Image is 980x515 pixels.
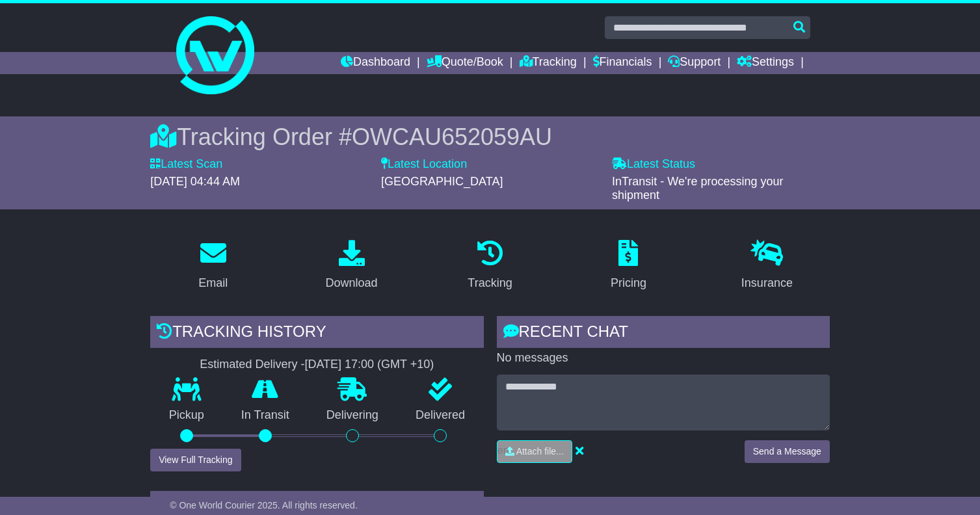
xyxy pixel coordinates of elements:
[317,235,386,297] a: Download
[150,408,222,423] p: Pickup
[593,52,652,74] a: Financials
[381,175,503,188] span: [GEOGRAPHIC_DATA]
[459,235,520,297] a: Tracking
[497,351,830,365] p: No messages
[308,408,397,423] p: Delivering
[397,408,483,423] p: Delivered
[602,235,655,297] a: Pricing
[190,235,236,297] a: Email
[733,235,801,297] a: Insurance
[150,175,240,188] span: [DATE] 04:44 AM
[737,52,794,74] a: Settings
[612,157,695,172] label: Latest Status
[520,52,577,74] a: Tracking
[497,316,830,351] div: RECENT CHAT
[150,316,483,351] div: Tracking history
[741,274,793,292] div: Insurance
[150,123,830,151] div: Tracking Order #
[222,408,308,423] p: In Transit
[150,358,483,372] div: Estimated Delivery -
[668,52,721,74] a: Support
[304,358,434,372] div: [DATE] 17:00 (GMT +10)
[326,274,378,292] div: Download
[198,274,228,292] div: Email
[612,175,784,202] span: InTransit - We're processing your shipment
[611,274,646,292] div: Pricing
[352,124,552,150] span: OWCAU652059AU
[150,157,222,172] label: Latest Scan
[150,449,241,471] button: View Full Tracking
[427,52,503,74] a: Quote/Book
[745,440,830,463] button: Send a Message
[468,274,512,292] div: Tracking
[170,500,358,510] span: © One World Courier 2025. All rights reserved.
[381,157,467,172] label: Latest Location
[341,52,410,74] a: Dashboard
